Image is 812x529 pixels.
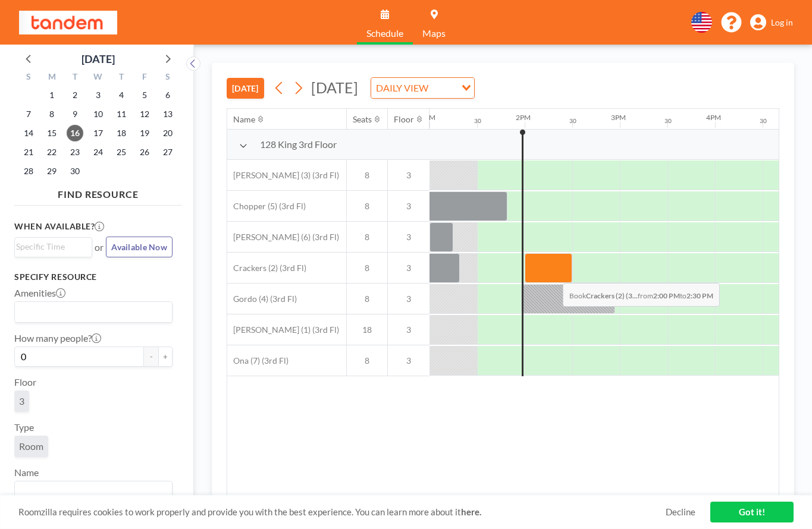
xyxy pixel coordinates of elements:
[14,467,39,478] label: Name
[760,117,767,125] div: 30
[233,114,255,125] div: Name
[388,325,429,335] span: 3
[136,87,153,103] span: Friday, September 5, 2025
[347,355,387,366] span: 8
[371,78,474,98] div: Search for option
[159,87,176,103] span: Saturday, September 6, 2025
[90,125,106,141] span: Wednesday, September 17, 2025
[158,347,173,367] button: +
[109,70,133,86] div: T
[20,163,37,180] span: Sunday, September 28, 2025
[16,240,85,253] input: Search for option
[388,170,429,181] span: 3
[67,163,83,180] span: Tuesday, September 30, 2025
[516,113,531,122] div: 2PM
[64,70,87,86] div: T
[95,241,104,253] span: or
[461,506,481,517] a: here.
[347,201,387,212] span: 8
[113,125,130,141] span: Thursday, September 18, 2025
[20,106,37,122] span: Sunday, September 7, 2025
[432,80,454,96] input: Search for option
[144,347,158,367] button: -
[563,283,720,307] span: Book from to
[394,114,414,125] div: Floor
[67,125,83,141] span: Tuesday, September 16, 2025
[227,355,289,366] span: Ona (7) (3rd Fl)
[18,506,666,518] span: Roomzilla requires cookies to work properly and provide you with the best experience. You can lea...
[111,242,167,252] span: Available Now
[16,304,165,320] input: Search for option
[90,87,106,103] span: Wednesday, September 3, 2025
[15,302,172,322] div: Search for option
[388,232,429,243] span: 3
[569,117,576,125] div: 30
[611,113,626,122] div: 3PM
[87,70,110,86] div: W
[664,117,672,125] div: 30
[20,144,37,160] span: Sunday, September 21, 2025
[43,144,60,160] span: Monday, September 22, 2025
[136,106,153,122] span: Friday, September 12, 2025
[388,294,429,304] span: 3
[347,263,387,273] span: 8
[14,184,182,200] h4: FIND RESOURCE
[710,502,794,522] a: Got it!
[113,87,130,103] span: Thursday, September 4, 2025
[43,125,60,141] span: Monday, September 15, 2025
[227,201,306,212] span: Chopper (5) (3rd Fl)
[14,421,34,433] label: Type
[586,291,638,300] b: Crackers (2) (3...
[43,106,60,122] span: Monday, September 8, 2025
[666,506,695,518] a: Decline
[14,287,65,299] label: Amenities
[156,70,179,86] div: S
[227,232,339,243] span: [PERSON_NAME] (6) (3rd Fl)
[159,144,176,160] span: Saturday, September 27, 2025
[40,70,64,86] div: M
[388,201,429,212] span: 3
[15,481,172,502] div: Search for option
[366,29,403,38] span: Schedule
[227,325,339,335] span: [PERSON_NAME] (1) (3rd Fl)
[17,70,40,86] div: S
[67,144,83,160] span: Tuesday, September 23, 2025
[750,14,793,31] a: Log in
[227,170,339,181] span: [PERSON_NAME] (3) (3rd Fl)
[260,138,337,150] span: 128 King 3rd Floor
[14,376,36,388] label: Floor
[90,106,106,122] span: Wednesday, September 10, 2025
[653,291,680,300] b: 2:00 PM
[81,51,115,67] div: [DATE]
[14,272,173,282] h3: Specify resource
[20,125,37,141] span: Sunday, September 14, 2025
[19,440,43,452] span: Room
[159,125,176,141] span: Saturday, September 20, 2025
[90,144,106,160] span: Wednesday, September 24, 2025
[422,29,446,38] span: Maps
[113,106,130,122] span: Thursday, September 11, 2025
[771,17,793,28] span: Log in
[67,106,83,122] span: Tuesday, September 9, 2025
[227,294,297,304] span: Gordo (4) (3rd Fl)
[136,144,153,160] span: Friday, September 26, 2025
[227,78,264,99] button: [DATE]
[388,263,429,273] span: 3
[227,263,306,273] span: Crackers (2) (3rd Fl)
[19,11,117,34] img: organization-logo
[311,78,358,96] span: [DATE]
[159,106,176,122] span: Saturday, September 13, 2025
[133,70,156,86] div: F
[14,332,101,344] label: How many people?
[706,113,721,122] div: 4PM
[136,125,153,141] span: Friday, September 19, 2025
[347,232,387,243] span: 8
[353,114,372,125] div: Seats
[347,170,387,181] span: 8
[19,395,24,407] span: 3
[113,144,130,160] span: Thursday, September 25, 2025
[347,325,387,335] span: 18
[16,484,165,499] input: Search for option
[374,80,431,96] span: DAILY VIEW
[474,117,481,125] div: 30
